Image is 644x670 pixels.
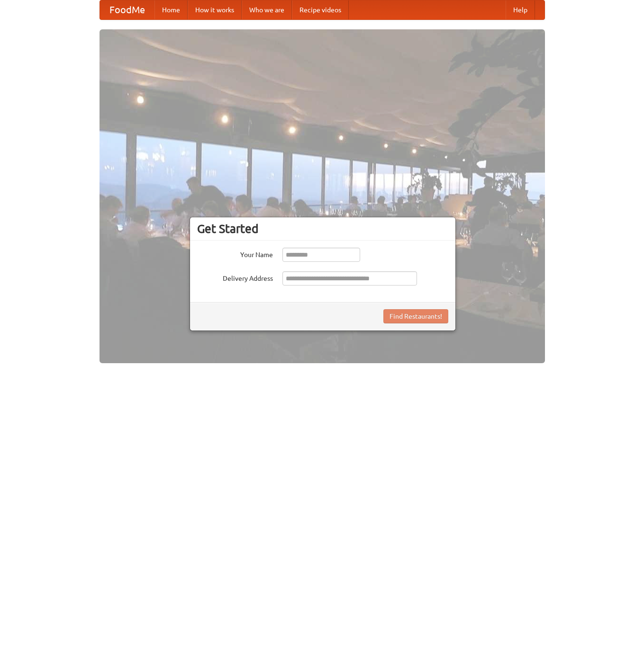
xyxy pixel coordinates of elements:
[197,271,273,283] label: Delivery Address
[197,248,273,259] label: Your Name
[506,0,535,19] a: Help
[154,0,188,19] a: Home
[292,0,349,19] a: Recipe videos
[188,0,242,19] a: How it works
[242,0,292,19] a: Who we are
[100,0,154,19] a: FoodMe
[197,222,448,236] h3: Get Started
[383,309,448,323] button: Find Restaurants!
